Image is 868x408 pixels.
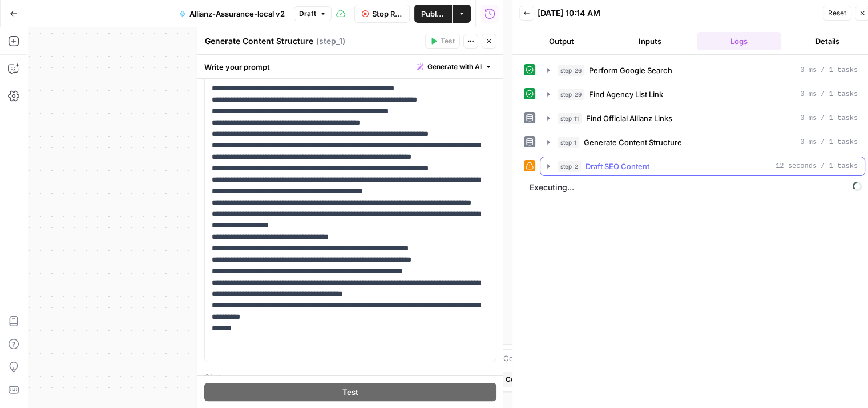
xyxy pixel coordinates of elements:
[189,8,285,19] span: Allianz-Assurance-local v2
[558,65,584,76] span: step_26
[800,137,858,147] span: 0 ms / 1 tasks
[197,55,503,78] div: Write your prompt
[172,5,292,23] button: Allianz-Assurance-local v2
[586,113,672,124] span: Find Official Allianz Links
[427,62,482,72] span: Generate with AI
[823,6,851,21] button: Reset
[586,161,649,172] span: Draft SEO Content
[584,137,682,148] span: Generate Content Structure
[342,386,358,398] span: Test
[800,65,858,75] span: 0 ms / 1 tasks
[540,109,865,127] button: 0 ms / 1 tasks
[540,157,865,175] button: 12 seconds / 1 tasks
[558,89,584,100] span: step_29
[204,371,496,383] label: Chat
[776,161,858,171] span: 12 seconds / 1 tasks
[608,32,693,50] button: Inputs
[413,59,496,74] button: Generate with AI
[441,36,455,46] span: Test
[299,9,316,19] span: Draft
[354,5,410,23] button: Stop Run
[526,178,865,197] span: Executing...
[800,113,858,123] span: 0 ms / 1 tasks
[558,137,579,148] span: step_1
[800,89,858,99] span: 0 ms / 1 tasks
[372,8,403,19] span: Stop Run
[558,161,581,172] span: step_2
[589,65,672,76] span: Perform Google Search
[697,32,781,50] button: Logs
[558,113,582,124] span: step_11
[505,374,522,385] span: Copy
[316,35,345,47] span: ( step_1 )
[294,6,332,21] button: Draft
[519,32,604,50] button: Output
[589,89,663,100] span: Find Agency List Link
[540,133,865,151] button: 0 ms / 1 tasks
[828,8,846,18] span: Reset
[540,61,865,79] button: 0 ms / 1 tasks
[425,34,460,49] button: Test
[421,8,445,19] span: Publish
[205,35,313,47] textarea: Generate Content Structure
[540,85,865,103] button: 0 ms / 1 tasks
[204,383,496,401] button: Test
[414,5,452,23] button: Publish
